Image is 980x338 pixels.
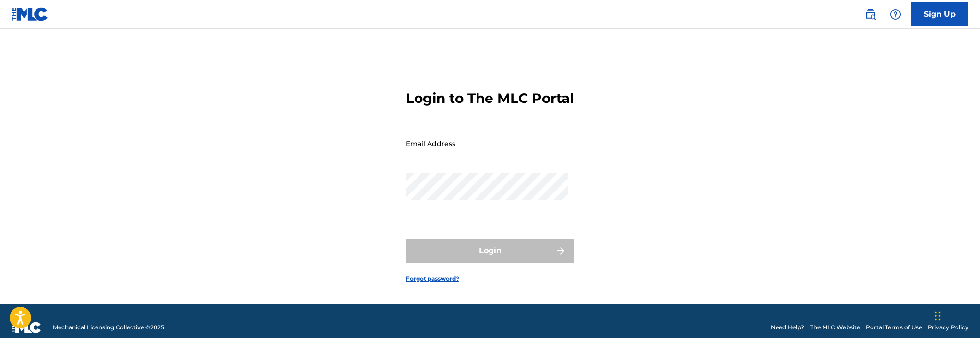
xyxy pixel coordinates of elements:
[406,90,574,107] h3: Login to The MLC Portal
[810,323,860,332] a: The MLC Website
[866,323,922,332] a: Portal Terms of Use
[12,322,41,333] img: logo
[932,292,980,338] iframe: Chat Widget
[886,5,905,24] div: Help
[935,302,941,330] div: Drag
[53,323,164,332] span: Mechanical Licensing Collective © 2025
[911,2,968,26] a: Sign Up
[928,323,968,332] a: Privacy Policy
[890,9,901,20] img: help
[771,323,804,332] a: Need Help?
[861,5,880,24] a: Public Search
[12,7,48,21] img: MLC Logo
[406,274,459,283] a: Forgot password?
[865,9,876,20] img: search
